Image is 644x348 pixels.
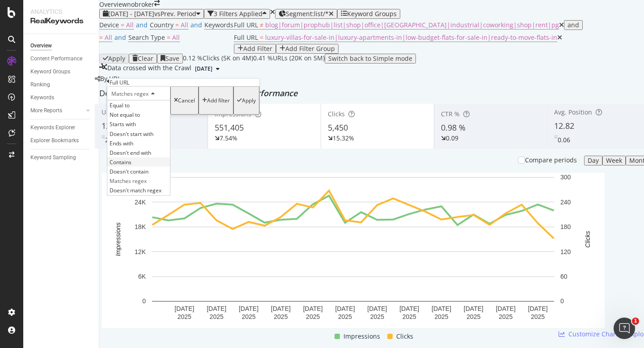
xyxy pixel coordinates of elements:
[234,44,276,54] button: Add Filter
[564,20,583,30] button: and
[110,120,136,128] span: Starts with
[260,21,263,29] span: ≠
[30,136,93,145] a: Explorer Bookmarks
[30,41,52,51] div: Overview
[333,134,354,143] div: 15.32%
[584,231,591,247] text: Clicks
[343,331,380,342] span: Impressions
[207,98,230,104] div: Add filter
[183,54,253,64] div: 0.12 % Clicks ( 5K on 4M )
[554,120,574,131] span: 12.82
[325,54,416,64] button: Switch back to Simple mode
[110,111,140,119] span: Not equal to
[114,33,126,42] span: and
[110,168,148,175] span: Doesn't contain
[396,331,413,342] span: Clicks
[207,305,226,312] text: [DATE]
[525,156,577,165] div: Compare periods
[234,21,258,29] span: Full URL
[441,110,460,118] span: CTR %
[328,110,345,118] span: Clicks
[30,67,93,76] a: Keyword Groups
[239,305,258,312] text: [DATE]
[99,33,103,42] span: =
[99,21,119,29] span: Device
[496,305,516,312] text: [DATE]
[30,106,84,115] a: More Reports
[220,134,237,143] div: 7.54%
[181,21,188,29] span: All
[110,139,133,147] span: Ends with
[30,106,62,115] div: More Reports
[138,55,153,62] div: Clear
[154,9,196,18] span: vs Prev. Period
[241,313,255,320] text: 2025
[105,136,119,144] div: 2.9%
[191,21,202,29] span: and
[242,98,256,104] div: Apply
[121,21,124,29] span: =
[399,305,419,312] text: [DATE]
[95,74,121,83] div: legacy label
[150,21,174,29] span: Country
[210,313,224,320] text: 2025
[110,102,130,109] span: Equal to
[554,136,558,138] img: Equal
[276,44,339,54] button: Add Filter Group
[260,33,263,42] span: =
[172,33,180,42] span: All
[285,45,335,52] div: Add Filter Group
[107,64,191,74] div: Data crossed with the Crawl
[560,297,564,305] text: 0
[253,54,325,64] div: 0.41 % URLs ( 20K on 5M )
[195,65,212,73] span: 2025 Aug. 4th
[234,33,258,42] span: Full URL
[174,305,194,312] text: [DATE]
[102,136,105,138] img: Equal
[142,297,146,305] text: 0
[30,153,76,162] div: Keyword Sampling
[370,313,384,320] text: 2025
[215,122,244,133] span: 551,405
[110,149,151,156] span: Doesn't end with
[464,305,483,312] text: [DATE]
[335,305,355,312] text: [DATE]
[30,54,93,64] a: Content Performance
[136,21,148,29] span: and
[135,248,146,255] text: 12K
[178,98,195,104] div: Cancel
[30,136,79,145] div: Explorer Bookmarks
[126,21,134,29] span: All
[286,9,329,18] span: Segment: list/*
[499,313,513,320] text: 2025
[434,313,448,320] text: 2025
[30,7,92,16] div: Analytics
[270,9,275,15] div: times
[135,199,146,206] text: 24K
[111,90,148,98] span: Matches regex
[110,177,147,185] span: Matches regex
[558,136,570,144] div: 0.06
[274,313,288,320] text: 2025
[114,222,122,256] text: Impressions
[30,41,93,51] a: Overview
[110,187,161,194] span: Doesn't match regex
[30,67,70,76] div: Keyword Groups
[588,157,599,164] div: Day
[214,10,263,17] div: 3 Filters Applied
[560,199,571,206] text: 240
[128,33,165,42] span: Search Type
[105,33,112,42] span: All
[338,313,352,320] text: 2025
[30,93,93,102] a: Keywords
[135,223,146,230] text: 18K
[199,86,233,115] button: Add filter
[243,45,272,52] div: Add Filter
[602,156,626,166] button: Week
[233,86,259,115] button: Apply
[100,74,121,83] span: By URL
[175,21,179,29] span: =
[560,248,571,255] text: 120
[204,21,233,29] span: Keywords
[528,305,548,312] text: [DATE]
